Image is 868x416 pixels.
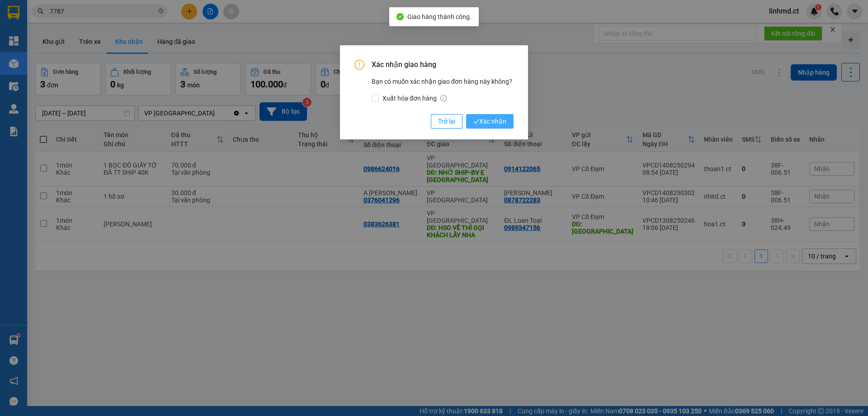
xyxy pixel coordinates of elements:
span: Giao hàng thành công. [407,13,472,20]
button: Trở lại [431,114,462,129]
span: Xác nhận [473,116,506,126]
span: check [473,119,479,124]
button: checkXác nhận [466,114,514,129]
span: Xác nhận giao hàng [372,60,514,70]
span: Xuất hóa đơn hàng [379,93,450,103]
div: Bạn có muốn xác nhận giao đơn hàng này không? [372,77,514,103]
span: Trở lại [438,116,455,126]
b: GỬI : VP [GEOGRAPHIC_DATA] [11,66,135,96]
span: exclamation-circle [354,60,364,70]
span: info-circle [440,95,447,101]
li: Hotline: 1900252555 [85,33,378,45]
span: check-circle [396,13,404,20]
img: logo.jpg [11,11,57,57]
li: Cổ Đạm, xã [GEOGRAPHIC_DATA], [GEOGRAPHIC_DATA] [85,22,378,33]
